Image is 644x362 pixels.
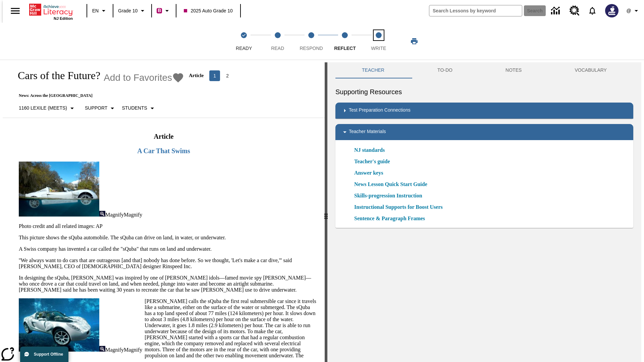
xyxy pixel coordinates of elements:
p: ''We always want to do cars that are outrageous [and that] nobody has done before. So we thought,... [19,257,317,269]
span: Support Offline [34,352,63,357]
button: Teacher [335,62,411,78]
img: Magnify [99,211,105,217]
p: This picture shows the sQuba automobile. The sQuba can drive on land, in water, or underwater. [19,235,317,241]
p: In designing the sQuba, [PERSON_NAME] was inspired by one of [PERSON_NAME] idols—famed movie spy ... [19,275,317,293]
button: Select Lexile, 1160 Lexile (Meets) [16,102,79,114]
p: Teacher Materials [349,128,386,136]
button: Boost Class color is violet red. Change class color [154,5,174,17]
a: Data Center [547,2,566,20]
h3: A Car That Swims [17,147,310,155]
button: Respond step 3 of 5 [292,23,331,60]
a: NJ standards [354,146,389,154]
button: page 1 [209,70,220,81]
button: Ready(Step completed) step 1 of 5 [224,23,263,60]
a: Instructional Supports for Boost Users, Will open in new browser window or tab [354,203,443,211]
button: Print [404,35,425,47]
h6: Supporting Resources [335,86,633,97]
span: Magnify [124,212,142,218]
a: Resource Center, Will open in new tab [566,2,584,20]
h1: Cars of the Future? [11,69,100,82]
button: Open side menu [5,1,25,21]
p: A Swiss company has invented a car called the "sQuba" that runs on land and underwater. [19,246,317,252]
span: Ready [236,46,252,51]
button: Read step 2 of 5 [258,23,297,60]
a: Teacher's guide, Will open in new browser window or tab [354,158,390,166]
img: High-tech automobile treading water. [19,162,99,217]
span: Add to Favorites [104,72,172,83]
a: Skills-progression Instruction, Will open in new browser window or tab [354,192,422,200]
p: 1160 Lexile (Meets) [19,105,67,112]
span: NJ Edition [54,16,73,20]
div: reading [3,62,325,359]
span: @ [626,7,631,14]
a: Answer keys, Will open in new browser window or tab [354,169,383,177]
span: Write [371,46,386,51]
button: Profile/Settings [623,5,644,17]
button: Go to page 2 [222,70,233,81]
div: activity [327,62,641,362]
span: B [158,6,161,15]
p: News: Across the [GEOGRAPHIC_DATA] [11,93,234,98]
img: Avatar [605,4,619,17]
button: Support Offline [20,347,68,362]
p: Students [122,105,147,112]
span: Magnify [105,347,124,353]
a: News Lesson Quick Start Guide, Will open in new browser window or tab [354,180,427,188]
div: Instructional Panel Tabs [335,62,633,78]
button: Select Student [119,102,159,114]
button: Add to Favorites - Cars of the Future? [104,72,184,83]
span: EN [92,7,99,14]
div: Test Preparation Connections [335,103,633,119]
button: Scaffolds, Support [82,102,119,114]
nav: Articles pagination [208,70,234,81]
button: NOTES [479,62,548,78]
button: Language: EN, Select a language [89,5,111,17]
span: Reflect [334,46,356,51]
div: Press Enter or Spacebar and then press right and left arrow keys to move the slider [325,62,327,362]
button: Grade: Grade 10, Select a grade [115,5,149,17]
img: Magnify [99,346,105,352]
span: Read [271,46,284,51]
div: Teacher Materials [335,124,633,140]
button: Reflect step 4 of 5 [325,23,364,60]
span: Grade 10 [118,7,138,14]
a: Notifications [584,2,601,19]
p: Test Preparation Connections [349,107,411,115]
button: Select a new avatar [601,2,623,19]
button: Write step 5 of 5 [359,23,398,60]
span: Respond [300,46,323,51]
span: 2025 Auto Grade 10 [184,7,232,14]
p: Article [189,73,204,78]
div: Home [29,2,73,20]
img: Close-up of a car with two passengers driving underwater. [19,298,99,352]
span: Magnify [105,212,124,218]
span: Magnify [124,347,142,353]
h2: Article [17,133,310,140]
input: search field [429,5,522,16]
p: Photo credit and all related images: AP [19,223,317,229]
button: VOCABULARY [548,62,633,78]
p: Support [85,105,107,112]
button: TO-DO [411,62,479,78]
a: Sentence & Paragraph Frames, Will open in new browser window or tab [354,215,425,223]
